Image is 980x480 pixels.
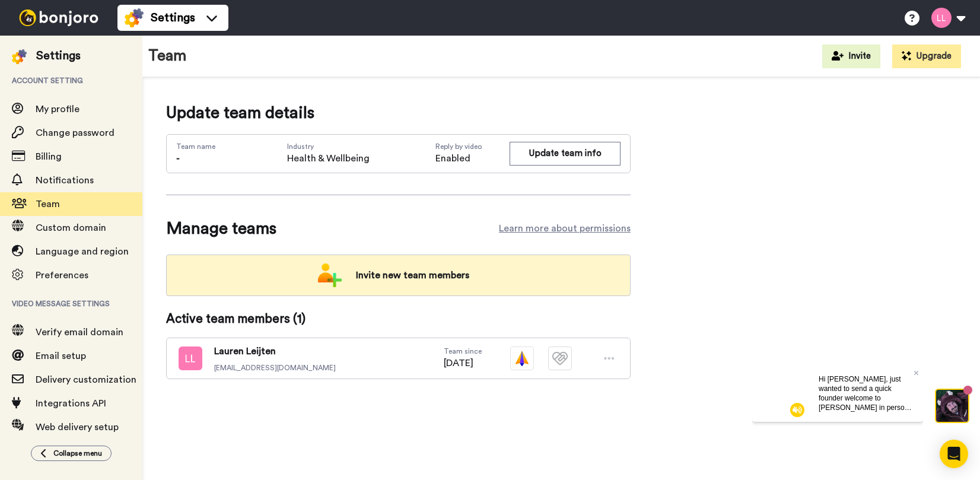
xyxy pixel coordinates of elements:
span: Custom domain [36,223,106,233]
img: c638375f-eacb-431c-9714-bd8d08f708a7-1584310529.jpg [1,2,33,34]
div: Open Intercom Messenger [940,440,968,468]
a: Learn more about permissions [499,221,631,236]
span: Integrations API [36,399,106,408]
span: Lauren Leijten [214,344,336,358]
img: tm-plain.svg [548,347,572,370]
span: Settings [151,9,195,26]
span: Active team members ( 1 ) [166,310,306,328]
span: Hi [PERSON_NAME], just wanted to send a quick founder welcome to [PERSON_NAME] in person from my ... [66,10,160,94]
span: Billing [36,152,62,161]
span: Verify email domain [36,328,123,337]
div: Settings [36,47,81,64]
button: Upgrade [892,44,961,68]
span: Industry [287,142,370,151]
span: Team [36,199,60,209]
span: Delivery customization [36,375,136,384]
span: Team since [444,347,482,356]
img: bj-logo-header-white.svg [14,9,103,26]
span: Language and region [36,247,129,256]
button: Update team info [510,142,621,165]
img: mute-white.svg [38,38,52,52]
span: Web delivery setup [36,422,119,432]
img: ll.png [179,347,202,370]
img: settings-colored.svg [125,8,144,27]
span: Manage teams [166,217,276,240]
span: [DATE] [444,356,482,370]
h1: Team [148,47,187,65]
img: vm-color.svg [510,347,534,370]
span: Collapse menu [53,449,102,458]
span: Invite new team members [346,263,479,287]
span: Health & Wellbeing [287,151,370,166]
span: Team name [176,142,215,151]
span: Update team details [166,101,631,125]
span: Preferences [36,271,88,280]
span: Reply by video [435,142,510,151]
button: Collapse menu [31,446,112,461]
span: Change password [36,128,114,138]
span: - [176,154,180,163]
span: Notifications [36,176,94,185]
span: Email setup [36,351,86,361]
img: settings-colored.svg [12,49,27,64]
img: add-team.png [318,263,342,287]
span: [EMAIL_ADDRESS][DOMAIN_NAME] [214,363,336,373]
button: Invite [822,44,880,68]
span: My profile [36,104,79,114]
span: Enabled [435,151,510,166]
